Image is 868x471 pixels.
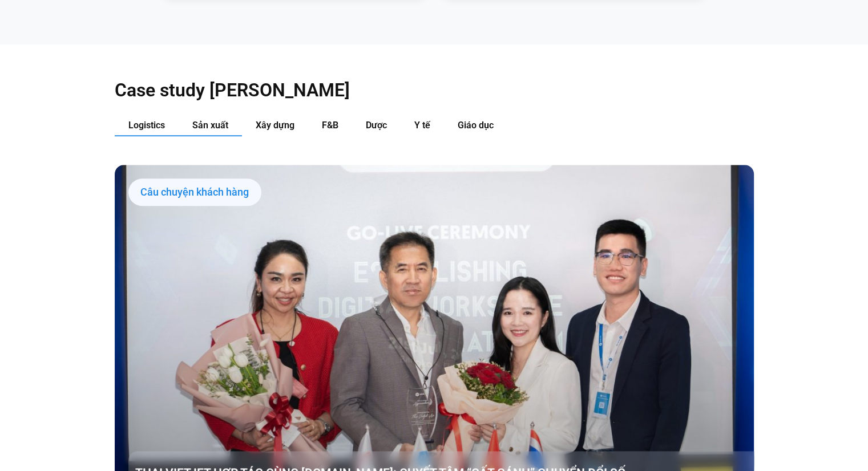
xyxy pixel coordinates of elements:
[115,79,754,101] h2: Case study [PERSON_NAME]
[322,120,338,131] span: F&B
[128,120,165,131] span: Logistics
[458,120,494,131] span: Giáo dục
[256,120,294,131] span: Xây dựng
[128,178,261,206] div: Câu chuyện khách hàng
[192,120,228,131] span: Sản xuất
[366,120,387,131] span: Dược
[414,120,430,131] span: Y tế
